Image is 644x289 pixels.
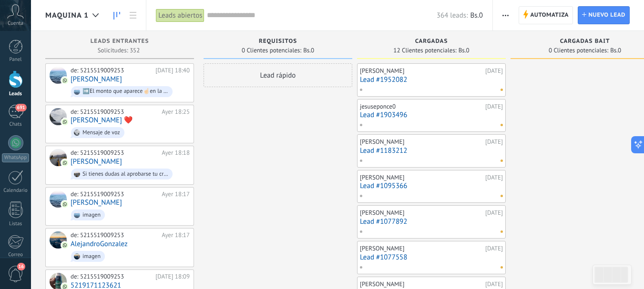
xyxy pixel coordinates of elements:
div: de: 5215519009253 [71,149,158,157]
div: Leads Entrantes [50,38,189,46]
span: 0 Clientes potenciales: [242,48,301,53]
a: Lead #1952082 [360,76,503,84]
div: [PERSON_NAME] [360,280,483,288]
span: MAQUINA 1 [45,11,89,20]
div: Ayer 18:17 [162,231,190,239]
div: [DATE] [485,103,503,110]
div: Ayer 18:17 [162,190,190,198]
div: Sergio [50,67,67,84]
div: Ayer 18:25 [162,108,190,116]
div: Listas [2,221,30,227]
div: Mensaje de voz [82,130,120,136]
span: Bs.0 [459,48,470,53]
span: REQUISITOS [259,38,297,45]
div: Si tienes dudas al aprobarse tu crédito te llamo y te explico pero necesitamos el código para que... [82,171,168,178]
div: de: 5215519009253 [71,190,158,198]
span: 691 [15,104,26,111]
div: de: 5215519009253 [71,108,158,116]
div: Correo [2,252,30,258]
div: Calendario [2,188,30,194]
div: Chats [2,121,30,128]
div: Lead rápido [204,63,352,87]
span: No hay nada asignado [501,195,503,197]
span: Leads Entrantes [91,38,149,45]
div: AlejandroGonzalez [50,231,67,249]
div: de: 5215519009253 [71,231,158,239]
div: REQUISITOS [208,38,348,46]
span: 0 Clientes potenciales: [549,48,608,53]
span: Solicitudes: 352 [98,48,140,53]
img: com.amocrm.amocrmwa.svg [61,159,68,166]
div: de: 5215519009253 [71,67,152,74]
div: [DATE] 18:40 [155,67,190,74]
div: [PERSON_NAME] [360,67,483,75]
span: CARGADAS BAIT [560,38,610,45]
img: com.amocrm.amocrmwa.svg [61,242,68,249]
a: [PERSON_NAME] [71,75,122,83]
a: Lead #1077558 [360,253,503,261]
a: Lead #1183212 [360,147,503,155]
span: Bs.0 [303,48,314,53]
div: imagen [82,212,101,219]
span: 16 [17,263,25,270]
a: Automatiza [519,6,573,24]
div: Ayer 18:18 [162,149,190,157]
span: 364 leads: [437,11,468,20]
span: 12 Clientes potenciales: [393,48,456,53]
a: Nuevo lead [578,6,630,24]
a: Lead #1095366 [360,182,503,190]
div: [DATE] [485,67,503,75]
div: WhatsApp [2,153,29,162]
div: [DATE] [485,209,503,217]
div: de: 5215519009253 [71,273,152,280]
div: [DATE] [485,245,503,252]
a: Lead #1903496 [360,111,503,119]
div: Juanita ❤️ [50,108,67,125]
div: [PERSON_NAME] [360,174,483,181]
span: Nuevo lead [588,7,625,24]
div: Leads abiertos [156,9,204,22]
a: Lead #1077892 [360,218,503,226]
div: ➡️El monto que aparece☝🏻en la imagen es el precio que pagará cada mes por el equipo en un plazo d... [82,88,168,95]
div: [DATE] [485,138,503,146]
img: com.amocrm.amocrmwa.svg [61,119,68,125]
div: [DATE] [485,174,503,181]
div: Olga Reyes [50,149,67,166]
div: [PERSON_NAME] [360,209,483,217]
span: No hay nada asignado [501,89,503,91]
div: imagen [82,253,101,260]
div: Nicandro [50,190,67,208]
span: Automatiza [530,7,569,24]
span: Bs.0 [610,48,621,53]
a: AlejandroGonzalez [71,240,128,248]
div: [DATE] 18:09 [155,273,190,280]
div: Panel [2,57,30,63]
a: [PERSON_NAME] [71,158,122,166]
img: com.amocrm.amocrmwa.svg [61,77,68,84]
div: [DATE] [485,280,503,288]
div: [PERSON_NAME] [360,138,483,146]
div: Leads [2,91,30,97]
span: Bs.0 [470,11,482,20]
a: [PERSON_NAME] [71,199,122,207]
span: No hay nada asignado [501,159,503,162]
div: CARGADAS [362,38,501,46]
div: jesuseponce0 [360,103,483,110]
span: No hay nada asignado [501,230,503,233]
div: [PERSON_NAME] [360,245,483,252]
span: No hay nada asignado [501,124,503,126]
span: No hay nada asignado [501,266,503,269]
img: com.amocrm.amocrmwa.svg [61,201,68,208]
a: [PERSON_NAME] ❤️ [71,116,133,124]
span: CARGADAS [415,38,448,45]
span: Cuenta [8,20,23,27]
